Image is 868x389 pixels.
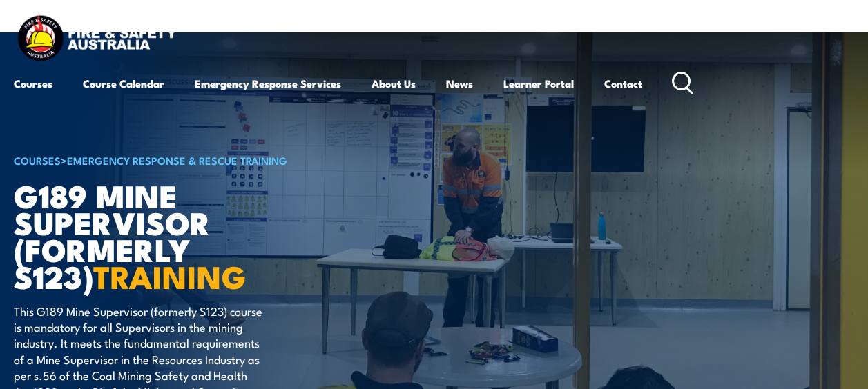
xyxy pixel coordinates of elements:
a: News [446,67,473,100]
a: Course Calendar [83,67,164,100]
a: Courses [14,67,52,100]
a: COURSES [14,152,61,168]
h6: > [14,152,355,168]
h1: G189 Mine Supervisor (formerly S123) [14,181,355,290]
a: Contact [604,67,642,100]
strong: TRAINING [93,252,247,299]
a: Emergency Response Services [195,67,341,100]
a: About Us [372,67,416,100]
a: Emergency Response & Rescue Training [67,152,287,168]
a: Learner Portal [503,67,574,100]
